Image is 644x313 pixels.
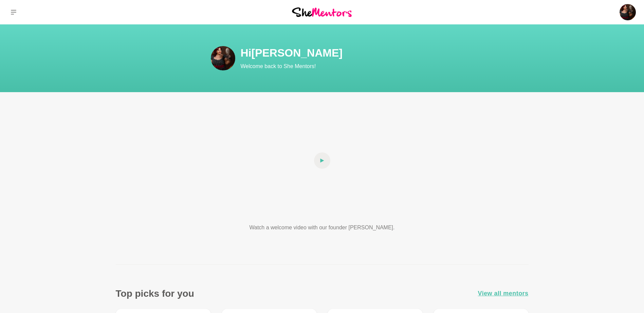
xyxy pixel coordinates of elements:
[292,7,352,17] img: She Mentors Logo
[211,46,235,70] img: Melissa Rodda
[224,224,420,232] p: Watch a welcome video with our founder [PERSON_NAME].
[620,4,636,20] img: Melissa Rodda
[241,62,485,70] p: Welcome back to She Mentors!
[116,288,194,299] h3: Top picks for you
[478,289,529,298] a: View all mentors
[241,46,485,60] h1: Hi [PERSON_NAME]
